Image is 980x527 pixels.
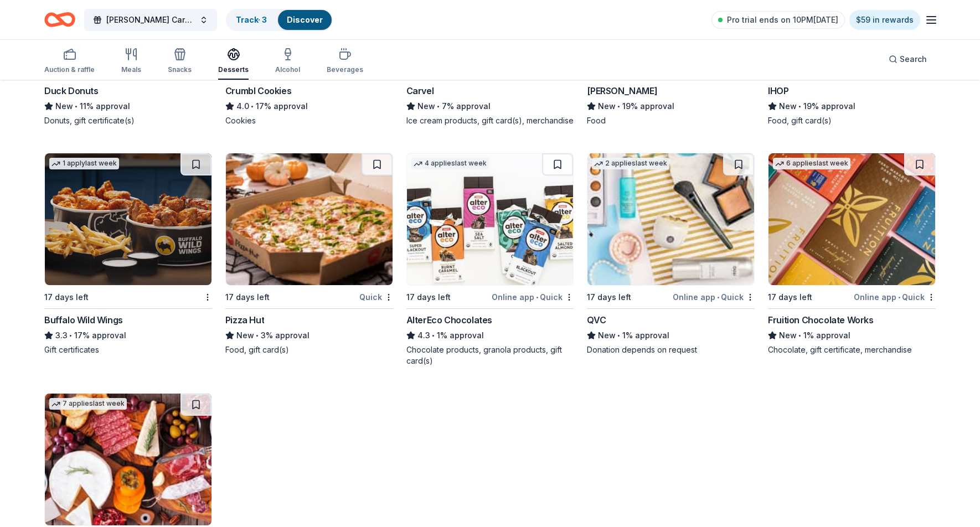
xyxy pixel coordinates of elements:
span: New [598,329,616,342]
div: Online app Quick [492,290,574,304]
span: New [417,100,435,113]
div: 17 days left [225,291,270,304]
button: Meals [121,43,141,80]
img: Image for The Chefs' Warehouse [45,394,212,525]
a: Image for AlterEco Chocolates4 applieslast week17 days leftOnline app•QuickAlterEco Chocolates4.3... [406,153,574,366]
span: • [618,102,621,111]
span: • [256,331,259,340]
div: Gift certificates [44,344,212,355]
div: Duck Donuts [44,84,99,97]
a: Track· 3 [236,15,267,24]
img: Image for Fruition Chocolate Works [768,153,935,285]
div: 1% approval [406,329,574,342]
button: Snacks [168,43,192,80]
button: [PERSON_NAME] Cares Annual Trick or Trunk [84,9,217,31]
span: • [799,102,802,111]
span: • [75,102,78,111]
span: • [799,331,802,340]
span: New [55,100,73,113]
div: Crumbl Cookies [225,84,291,97]
div: Beverages [327,65,363,74]
div: Chocolate products, granola products, gift card(s) [406,344,574,366]
a: Image for Pizza Hut17 days leftQuickPizza HutNew•3% approvalFood, gift card(s) [225,153,393,355]
span: • [618,331,621,340]
img: Image for QVC [587,153,754,285]
div: 17 days left [768,291,812,304]
button: Alcohol [275,43,300,80]
button: Beverages [327,43,363,80]
div: Chocolate, gift certificate, merchandise [768,344,936,355]
div: Donation depends on request [587,344,755,355]
a: $59 in rewards [849,10,920,30]
div: Quick [359,290,393,304]
span: • [69,331,72,340]
button: Search [880,48,936,70]
span: Search [900,53,927,66]
div: AlterEco Chocolates [406,313,492,327]
div: Food [587,115,755,126]
div: 17% approval [225,100,393,113]
div: QVC [587,313,606,327]
div: Ice cream products, gift card(s), merchandise [406,115,574,126]
span: New [598,100,616,113]
div: Carvel [406,84,434,97]
div: Auction & raffle [44,65,95,74]
div: Meals [121,65,141,74]
button: Desserts [218,43,249,80]
div: 1% approval [768,329,936,342]
div: 7% approval [406,100,574,113]
a: Pro trial ends on 10PM[DATE] [711,11,845,29]
div: 17 days left [44,291,89,304]
div: Desserts [218,65,249,74]
a: Image for QVC2 applieslast week17 days leftOnline app•QuickQVCNew•1% approvalDonation depends on ... [587,153,755,355]
a: Image for Buffalo Wild Wings1 applylast week17 days leftBuffalo Wild Wings3.3•17% approvalGift ce... [44,153,212,355]
span: New [236,329,254,342]
img: Image for AlterEco Chocolates [407,153,574,285]
div: Pizza Hut [225,313,264,327]
div: 3% approval [225,329,393,342]
div: Alcohol [275,65,300,74]
span: • [437,102,440,111]
div: Fruition Chocolate Works [768,313,873,327]
div: Online app Quick [673,290,755,304]
a: Image for Fruition Chocolate Works6 applieslast week17 days leftOnline app•QuickFruition Chocolat... [768,153,936,355]
div: 17% approval [44,329,212,342]
span: 3.3 [55,329,68,342]
a: Home [44,7,75,33]
span: • [717,293,719,302]
div: IHOP [768,84,788,97]
div: Food, gift card(s) [768,115,936,126]
div: 4 applies last week [411,158,489,169]
div: Online app Quick [854,290,936,304]
span: New [779,100,797,113]
span: Pro trial ends on 10PM[DATE] [727,13,838,27]
span: • [251,102,254,111]
button: Auction & raffle [44,43,95,80]
div: 17 days left [406,291,451,304]
span: • [898,293,900,302]
div: Buffalo Wild Wings [44,313,123,327]
img: Image for Buffalo Wild Wings [45,153,212,285]
span: 4.3 [417,329,430,342]
a: Discover [287,15,323,24]
img: Image for Pizza Hut [226,153,393,285]
span: New [779,329,797,342]
div: 2 applies last week [592,158,669,169]
span: • [432,331,435,340]
div: Donuts, gift certificate(s) [44,115,212,126]
span: [PERSON_NAME] Cares Annual Trick or Trunk [106,13,195,27]
div: Food, gift card(s) [225,344,393,355]
div: 11% approval [44,100,212,113]
span: 4.0 [236,100,249,113]
button: Track· 3Discover [226,9,333,31]
div: Cookies [225,115,393,126]
div: [PERSON_NAME] [587,84,657,97]
div: 19% approval [587,100,755,113]
div: 7 applies last week [49,398,127,410]
div: 1 apply last week [49,158,119,169]
div: 17 days left [587,291,631,304]
div: Snacks [168,65,192,74]
span: • [536,293,538,302]
div: 19% approval [768,100,936,113]
div: 6 applies last week [773,158,850,169]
